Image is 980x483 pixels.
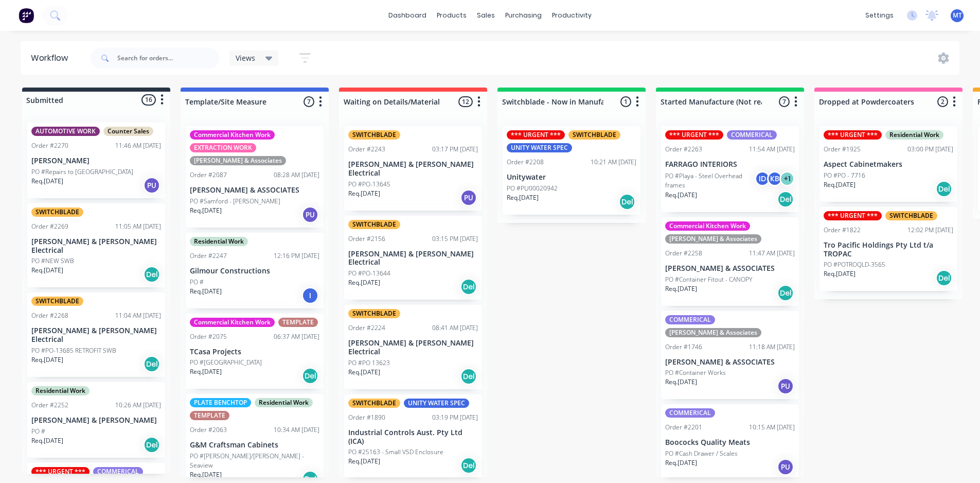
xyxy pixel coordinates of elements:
[661,404,799,480] div: COMMERICALOrder #220110:15 AM [DATE]Boococks Quality MeatsPO #Cash Drawer / ScalesReq.[DATE]PU
[190,367,222,376] p: Req. [DATE]
[953,11,962,20] span: MT
[460,279,477,295] div: Del
[190,358,262,367] p: PO #[GEOGRAPHIC_DATA]
[661,311,799,400] div: COMMERICAL[PERSON_NAME] & AssociatesOrder #174611:18 AM [DATE][PERSON_NAME] & ASSOCIATESPO #Conta...
[31,52,73,64] div: Workflow
[432,323,478,333] div: 08:41 AM [DATE]
[190,287,222,296] p: Req. [DATE]
[190,318,275,327] div: Commercial Kitchen Work
[500,8,547,23] div: purchasing
[31,416,161,425] p: [PERSON_NAME] & [PERSON_NAME]
[661,217,799,306] div: Commercial Kitchen Work[PERSON_NAME] & AssociatesOrder #225811:47 AM [DATE][PERSON_NAME] & ASSOCI...
[348,339,478,356] p: [PERSON_NAME] & [PERSON_NAME] Electrical
[348,130,400,140] div: SWITCHBLADE
[117,48,219,68] input: Search for orders...
[404,399,469,408] div: UNITY WATER SPEC
[936,270,952,286] div: Del
[665,249,702,258] div: Order #2258
[31,346,116,355] p: PO #PO-13685 RETROFIT SWB
[274,332,319,341] div: 06:37 AM [DATE]
[274,425,319,435] div: 10:34 AM [DATE]
[190,452,319,470] p: PO #[PERSON_NAME]/[PERSON_NAME] - Seaview
[344,216,482,300] div: SWITCHBLADEOrder #215603:15 PM [DATE][PERSON_NAME] & [PERSON_NAME] ElectricalPO #PO-13644Req.[DAT...
[31,157,161,165] p: [PERSON_NAME]
[661,126,799,212] div: *** URGENT ***COMMERICALOrder #226311:54 AM [DATE]FARRAGO INTERIORSPO #Playa - Steel Overhead fra...
[777,191,794,208] div: Del
[507,143,572,152] div: UNITY WATER SPEC
[665,423,702,432] div: Order #2201
[432,234,478,244] div: 03:15 PM [DATE]
[274,251,319,261] div: 12:16 PM [DATE]
[302,368,318,384] div: Del
[31,355,63,365] p: Req. [DATE]
[348,220,400,229] div: SWITCHBLADE
[824,260,885,269] p: PO #POTROQLD-3565
[665,458,697,468] p: Req. [DATE]
[31,436,63,445] p: Req. [DATE]
[432,145,478,154] div: 03:17 PM [DATE]
[819,126,957,202] div: *** URGENT ***Residential WorkOrder #192503:00 PM [DATE]Aspect CabinetmakersPO #PO - 7716Req.[DAT...
[460,457,477,474] div: Del
[31,141,68,150] div: Order #2270
[507,193,539,202] p: Req. [DATE]
[665,234,761,244] div: [PERSON_NAME] & Associates
[665,328,761,337] div: [PERSON_NAME] & Associates
[665,264,795,273] p: [PERSON_NAME] & ASSOCIATES
[190,186,319,195] p: [PERSON_NAME] & ASSOCIATES
[860,8,899,23] div: settings
[383,8,432,23] a: dashboard
[144,437,160,453] div: Del
[348,145,385,154] div: Order #2243
[93,467,143,476] div: COMMERICAL
[348,250,478,267] p: [PERSON_NAME] & [PERSON_NAME] Electrical
[27,123,165,198] div: AUTOMOTIVE WORKCounter SalesOrder #227011:46 AM [DATE][PERSON_NAME]PO #Repairs to [GEOGRAPHIC_DAT...
[665,449,738,458] p: PO #Cash Drawer / Scales
[103,127,153,136] div: Counter Sales
[591,158,636,167] div: 10:21 AM [DATE]
[31,326,161,344] p: [PERSON_NAME] & [PERSON_NAME] Electrical
[278,318,318,327] div: TEMPLATE
[777,378,794,394] div: PU
[472,8,500,23] div: sales
[344,305,482,389] div: SWITCHBLADEOrder #222408:41 AM [DATE][PERSON_NAME] & [PERSON_NAME] ElectricalPO #PO 13623Req.[DAT...
[348,358,390,368] p: PO #PO 13623
[344,126,482,211] div: SWITCHBLADEOrder #224303:17 PM [DATE][PERSON_NAME] & [PERSON_NAME] ElectricalPO #PO-13645Req.[DAT...
[432,8,472,23] div: products
[31,401,68,410] div: Order #2252
[348,278,380,287] p: Req. [DATE]
[31,208,83,217] div: SWITCHBLADE
[115,141,161,150] div: 11:46 AM [DATE]
[190,170,227,180] div: Order #2087
[767,171,782,186] div: KB
[274,170,319,180] div: 08:28 AM [DATE]
[665,438,795,447] p: Boococks Quality Meats
[31,311,68,320] div: Order #2268
[460,368,477,385] div: Del
[31,237,161,255] p: [PERSON_NAME] & [PERSON_NAME] Electrical
[186,233,324,308] div: Residential WorkOrder #224712:16 PM [DATE]Gilmour ConstructionsPO #Req.[DATE]I
[777,459,794,475] div: PU
[348,160,478,178] p: [PERSON_NAME] & [PERSON_NAME] Electrical
[348,457,380,466] p: Req. [DATE]
[348,189,380,198] p: Req. [DATE]
[936,181,952,197] div: Del
[144,177,160,194] div: PU
[348,269,390,278] p: PO #PO-13644
[824,226,861,235] div: Order #1822
[824,241,953,258] p: Tro Pacific Holdings Pty Ltd t/a TROPAC
[819,207,957,291] div: *** URGENT ***SWITCHBLADEOrder #182212:02 PM [DATE]Tro Pacific Holdings Pty Ltd t/a TROPACPO #POT...
[31,167,133,177] p: PO #Repairs to [GEOGRAPHIC_DATA]
[824,269,856,279] p: Req. [DATE]
[507,184,558,193] p: PO #PU00020942
[302,206,318,223] div: PU
[619,194,635,210] div: Del
[749,249,795,258] div: 11:47 AM [DATE]
[749,423,795,432] div: 10:15 AM [DATE]
[348,399,400,408] div: SWITCHBLADE
[31,222,68,231] div: Order #2269
[19,8,34,23] img: Factory
[885,211,937,220] div: SWITCHBLADE
[749,342,795,352] div: 11:18 AM [DATE]
[665,171,755,190] p: PO #Playa - Steel Overhead frames
[348,428,478,446] p: Industrial Controls Aust. Pty Ltd (ICA)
